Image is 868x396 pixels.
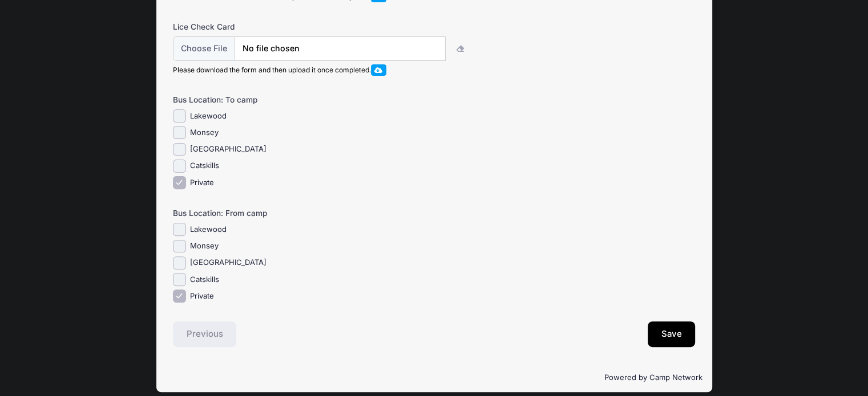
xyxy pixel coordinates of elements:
label: Catskills [190,160,219,172]
label: Bus Location: From camp [173,207,347,219]
p: Powered by Camp Network [165,372,703,383]
label: Catskills [190,274,219,285]
label: Monsey [190,127,219,138]
label: Lakewood [190,224,227,235]
label: Lice Check Card [173,21,347,32]
label: Monsey [190,240,219,252]
button: Save [648,321,696,348]
label: [GEOGRAPHIC_DATA] [190,257,267,268]
label: Lakewood [190,111,227,122]
label: Bus Location: To camp [173,94,347,105]
div: Please download the form and then upload it once completed. [173,64,478,75]
label: Private [190,291,214,302]
label: [GEOGRAPHIC_DATA] [190,144,267,155]
label: Private [190,177,214,189]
